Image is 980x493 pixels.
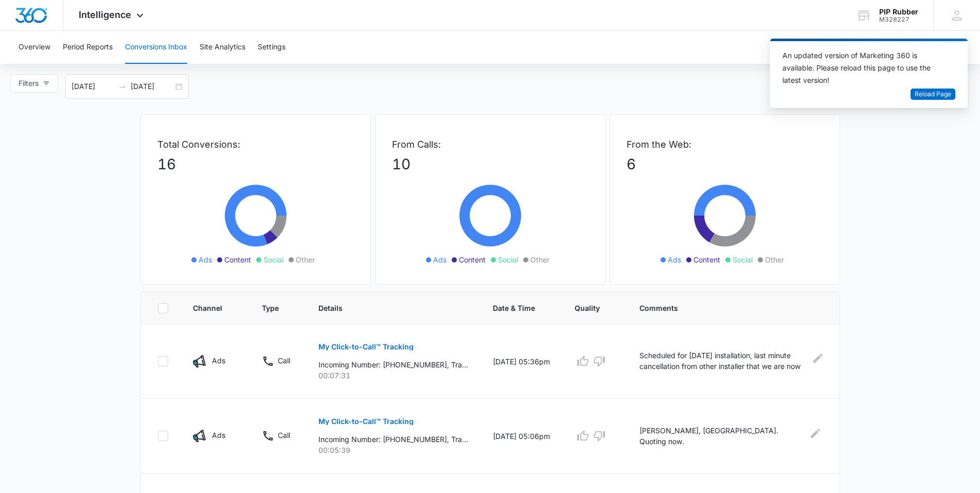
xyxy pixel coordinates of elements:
button: My Click-to-Call™ Tracking [318,409,414,434]
div: account id [879,16,918,23]
button: My Click-to-Call™ Tracking [318,334,414,359]
span: Details [318,303,453,313]
button: Period Reports [63,31,113,64]
span: Reload Page [915,90,951,99]
input: Start date [72,81,114,92]
p: Ads [212,430,225,441]
p: 10 [392,153,589,175]
td: [DATE] 05:36pm [480,324,562,399]
button: Edit Comments [813,350,823,366]
p: From Calls: [392,137,589,151]
span: Social [498,254,518,265]
p: 00:07:31 [318,370,468,381]
span: Content [224,254,251,265]
span: Ads [433,254,447,265]
span: Other [765,254,784,265]
p: Ads [212,355,225,366]
button: Reload Page [911,89,955,100]
span: Filters [19,78,39,89]
p: 16 [157,153,354,175]
span: Intelligence [79,9,131,20]
p: My Click-to-Call™ Tracking [318,418,414,425]
p: From the Web: [627,137,823,151]
input: End date [131,81,173,92]
span: Ads [668,254,681,265]
span: Quality [575,303,600,313]
span: Social [263,254,283,265]
button: Site Analytics [200,31,245,64]
span: Other [530,254,549,265]
span: Date & Time [493,303,535,313]
p: 6 [627,153,823,175]
button: Settings [258,31,286,64]
span: Ads [199,254,212,265]
div: An updated version of Marketing 360 is available. Please reload this page to use the latest version! [782,49,943,86]
span: swap-right [118,82,127,91]
span: to [118,82,127,91]
div: account name [879,8,918,16]
p: My Click-to-Call™ Tracking [318,343,414,350]
p: Total Conversions: [157,137,354,151]
span: Comments [639,303,808,313]
p: Incoming Number: [PHONE_NUMBER], Tracking Number: [PHONE_NUMBER], Ring To: [PHONE_NUMBER], Caller... [318,359,468,370]
span: Content [459,254,486,265]
button: Filters [10,74,58,93]
p: [PERSON_NAME], [GEOGRAPHIC_DATA]. Quoting now. [639,425,801,447]
span: Channel [193,303,223,313]
td: [DATE] 05:06pm [480,399,562,473]
button: Conversions Inbox [125,31,187,64]
button: Overview [19,31,50,64]
button: Edit Comments [808,425,823,442]
span: Social [733,254,753,265]
span: Other [296,254,315,265]
p: 00:05:39 [318,445,468,455]
p: Scheduled for [DATE] installation, last minute cancellation from other installer that we are now ... [639,350,806,373]
p: Call [278,430,290,441]
p: Call [278,355,290,366]
span: Content [693,254,720,265]
span: Type [262,303,279,313]
p: Incoming Number: [PHONE_NUMBER], Tracking Number: [PHONE_NUMBER], Ring To: [PHONE_NUMBER], Caller... [318,434,468,445]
